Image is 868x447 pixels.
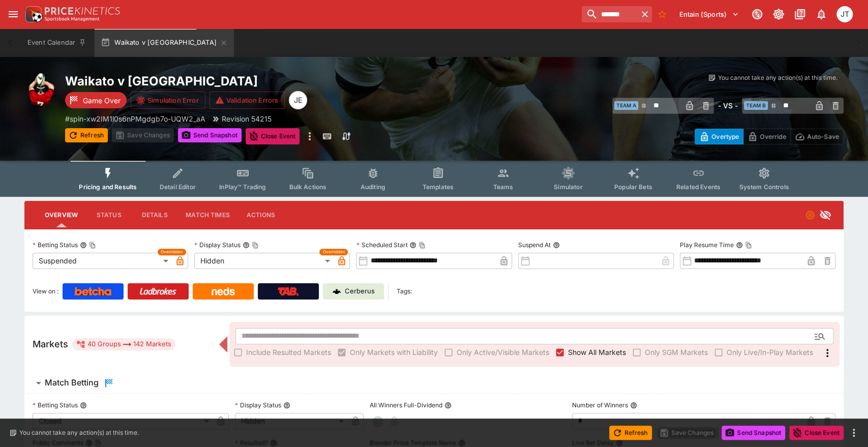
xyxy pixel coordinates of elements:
button: Simulation Error [131,92,205,109]
span: Team A [614,101,638,110]
span: Only Live/In-Play Markets [727,347,813,357]
p: Override [760,131,786,142]
svg: Suspended [805,210,815,220]
img: TabNZ [278,287,299,295]
img: rugby_union.png [24,73,57,106]
button: Number of Winners [630,402,637,409]
button: Details [132,203,177,227]
div: Suspended [33,253,172,269]
div: 40 Groups 142 Markets [76,338,171,350]
button: Copy To Clipboard [418,242,426,249]
button: Display StatusCopy To Clipboard [243,242,250,249]
img: Cerberus [333,287,341,295]
button: Waikato v [GEOGRAPHIC_DATA] [95,28,234,57]
span: Teams [493,183,513,191]
button: No Bookmarks [654,6,670,22]
h2: Copy To Clipboard [65,73,455,89]
div: Joshua Thomson [836,6,853,22]
button: Actions [238,203,284,227]
button: Betting Status [80,402,87,409]
a: Cerberus [323,283,384,300]
p: Auto-Save [807,131,839,142]
span: Templates [423,183,454,191]
span: InPlay™ Trading [219,183,266,191]
img: PriceKinetics [45,7,120,15]
label: View on : [33,283,58,300]
button: open drawer [4,5,22,23]
p: Scheduled Start [356,241,407,249]
button: Joshua Thomson [833,3,856,25]
p: Betting Status [33,241,78,249]
h5: Markets [33,338,68,350]
span: Related Events [676,183,721,191]
span: Only Markets with Liability [350,347,438,357]
button: Betting StatusCopy To Clipboard [80,242,87,249]
span: Team B [744,101,768,110]
span: Detail Editor [160,183,196,191]
button: All Winners Full-Dividend [444,402,452,409]
img: PriceKinetics Logo [22,4,43,24]
span: Overridden [322,249,345,255]
button: Match Betting [24,373,844,393]
div: Event type filters [71,161,797,197]
span: Only Active/Visible Markets [457,347,549,357]
button: Scheduled StartCopy To Clipboard [409,242,416,249]
p: Number of Winners [572,401,628,409]
p: All Winners Full-Dividend [370,401,442,409]
button: Overview [37,203,86,227]
svg: Hidden [819,209,831,221]
span: Include Resulted Markets [246,347,331,357]
button: Send Snapshot [722,426,785,440]
button: Refresh [65,128,108,142]
div: Start From [695,129,844,144]
p: Revision 54215 [222,113,272,124]
p: Game Over [83,95,121,106]
button: Toggle light/dark mode [769,5,788,23]
input: search [582,6,638,22]
span: Overridden [161,249,183,255]
img: Ladbrokes [139,287,176,295]
div: James Edlin [289,91,307,109]
button: Select Tenant [673,6,745,22]
p: You cannot take any action(s) at this time. [19,428,139,437]
h6: Match Betting [45,377,99,388]
img: Neds [212,287,234,295]
button: Play Resume TimeCopy To Clipboard [736,242,743,249]
button: Match Times [177,203,238,227]
p: Display Status [194,241,241,249]
p: Display Status [235,401,281,409]
span: Only SGM Markets [645,347,708,357]
span: System Controls [739,183,789,191]
p: Copy To Clipboard [65,113,205,124]
p: Cerberus [345,286,375,296]
button: more [304,128,316,144]
button: Copy To Clipboard [252,242,259,249]
button: Auto-Save [790,129,844,144]
button: Display Status [283,402,290,409]
p: Overtype [711,131,739,142]
p: Suspend At [518,241,551,249]
p: Play Resume Time [680,241,734,249]
button: Connected to PK [748,5,766,23]
button: more [848,427,860,439]
img: Betcha [75,287,111,295]
div: Hidden [194,253,334,269]
p: You cannot take any action(s) at this time. [718,73,837,82]
button: Override [743,129,790,144]
span: Bulk Actions [289,183,326,191]
button: Overtype [695,129,743,144]
button: Suspend At [553,242,560,249]
span: Simulator [554,183,582,191]
span: Popular Bets [614,183,652,191]
span: Auditing [361,183,385,191]
span: Show All Markets [568,347,626,357]
p: Betting Status [33,401,78,409]
img: Sportsbook Management [45,17,100,21]
button: Notifications [812,5,830,23]
svg: More [821,347,833,359]
button: Send Snapshot [178,128,242,142]
button: Close Event [246,128,300,144]
button: Open [811,327,829,345]
button: Validation Errors [209,92,285,109]
button: Copy To Clipboard [89,242,96,249]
